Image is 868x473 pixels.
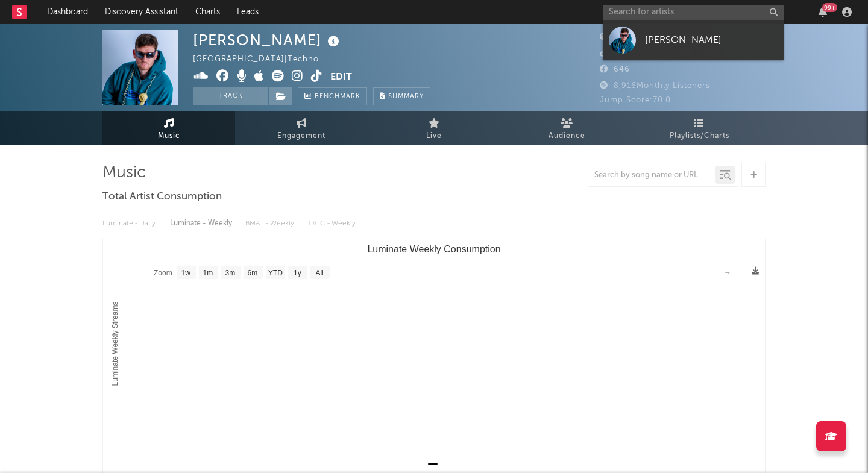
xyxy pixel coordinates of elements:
span: Live [426,129,442,143]
a: Audience [500,111,633,145]
div: [GEOGRAPHIC_DATA] | Techno [193,52,333,67]
text: 1m [203,269,213,277]
span: Audience [549,129,585,143]
button: Edit [330,70,352,85]
a: Live [368,111,500,145]
input: Search for artists [603,5,784,20]
text: 1y [294,269,301,277]
text: Luminate Weekly Consumption [367,244,500,254]
a: [PERSON_NAME] [603,20,784,60]
span: Music [158,129,180,143]
span: Summary [388,93,424,100]
span: Jump Score: 70.0 [600,96,671,104]
text: YTD [268,269,283,277]
text: All [315,269,323,277]
div: 99 + [822,3,837,12]
text: 3m [225,269,236,277]
span: 4,233 [600,33,636,41]
div: [PERSON_NAME] [645,33,778,47]
text: 1w [181,269,191,277]
button: Track [193,87,268,105]
text: Zoom [154,269,172,277]
a: Playlists/Charts [633,111,766,145]
text: Luminate Weekly Streams [111,302,119,386]
a: Benchmark [298,87,367,105]
span: 8,916 Monthly Listeners [600,82,710,90]
a: Music [102,111,235,145]
span: 646 [600,66,630,74]
button: 99+ [819,7,827,17]
text: 6m [248,269,258,277]
input: Search by song name or URL [588,171,715,180]
div: [PERSON_NAME] [193,30,342,50]
text: → [724,268,731,277]
span: Playlists/Charts [670,129,729,143]
span: Engagement [277,129,325,143]
span: Benchmark [315,90,360,104]
button: Summary [373,87,430,105]
a: Engagement [235,111,368,145]
span: Total Artist Consumption [102,190,222,204]
span: 901 [600,49,629,57]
